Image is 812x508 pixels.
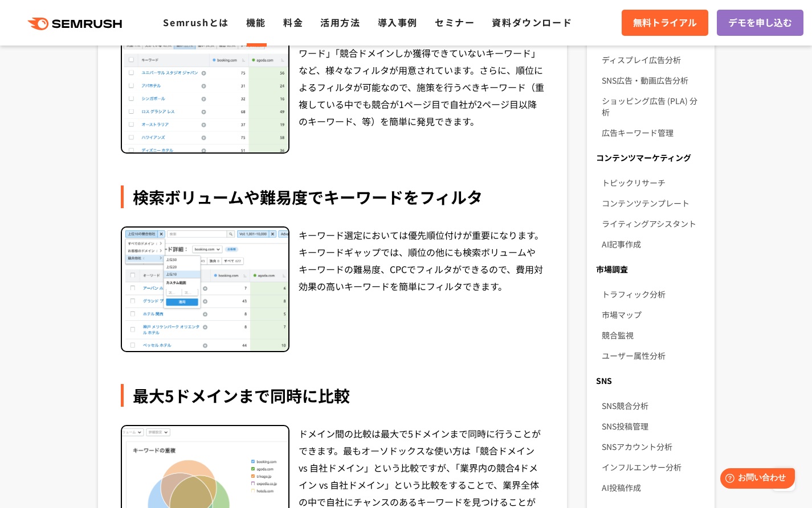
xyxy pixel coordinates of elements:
div: 市場調査 [587,259,714,279]
a: 資料ダウンロード [492,15,572,29]
a: セミナー [435,15,475,29]
a: SNS広告・動画広告分析 [602,70,705,90]
a: SNS競合分析 [602,395,705,416]
a: トピックリサーチ [602,172,705,193]
a: コンテンツテンプレート [602,193,705,213]
div: キーワードギャップには「ドメイン間で重複しているキーワード」「競合ドメインしか獲得できていないキーワード」など、様々なフィルタが用意されています。さらに、順位によるフィルタが可能なので、施策を行... [299,27,545,154]
div: 最大5ドメインまで同時に比較 [121,384,545,407]
a: 機能 [246,15,266,29]
a: デモを申し込む [717,10,803,36]
a: 無料トライアル [622,10,708,36]
a: 市場マップ [602,304,705,325]
a: 導入事例 [378,15,418,29]
img: キーワード比較 順位フィルタ [122,228,288,352]
a: トラフィック分析 [602,284,705,304]
a: 活用方法 [320,15,360,29]
a: SNS投稿管理 [602,416,705,436]
img: キーワード比較 自社が弱いキーワード [122,28,288,152]
span: デモを申し込む [728,15,792,30]
div: キーワード選定においては優先順位付けが重要になります。キーワードギャップでは、順位の他にも検索ボリュームやキーワードの難易度、CPCでフィルタができるので、費用対効果の高いキーワードを簡単にフィ... [299,226,545,353]
a: ディスプレイ広告分析 [602,49,705,70]
iframe: Help widget launcher [711,464,799,495]
span: 無料トライアル [633,15,697,30]
a: AI記事作成 [602,234,705,254]
div: SNS [587,370,714,391]
a: インフルエンサー分析 [602,457,705,477]
a: 競合監視 [602,325,705,345]
a: Semrushとは [163,15,228,29]
a: AI投稿作成 [602,477,705,498]
a: 料金 [283,15,303,29]
div: 検索ボリュームや難易度でキーワードをフィルタ [121,185,545,208]
a: ユーザー属性分析 [602,345,705,366]
a: ライティングアシスタント [602,213,705,234]
a: 広告キーワード管理 [602,122,705,143]
div: コンテンツマーケティング [587,147,714,168]
a: SNSアカウント分析 [602,436,705,457]
a: ショッピング広告 (PLA) 分析 [602,90,705,122]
